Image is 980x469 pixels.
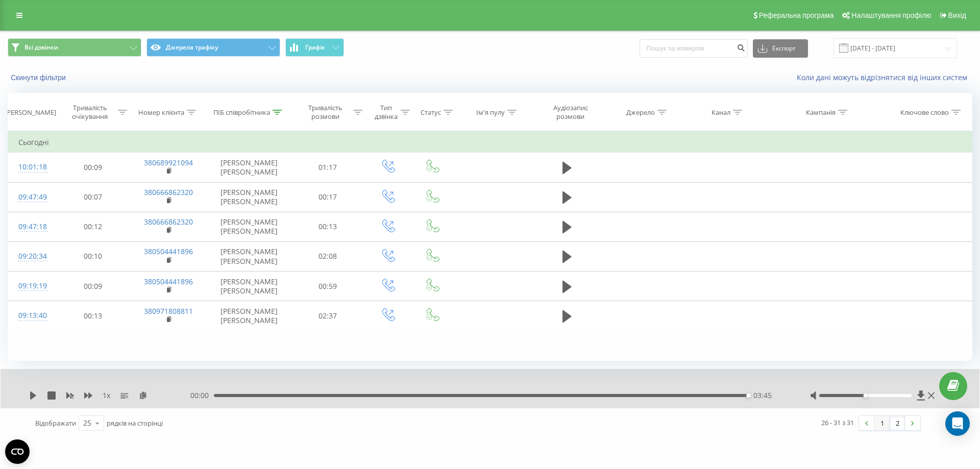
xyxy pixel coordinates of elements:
div: Аудіозапис розмови [541,104,600,121]
div: 09:13:40 [18,306,45,326]
span: Реферальна програма [759,11,834,19]
a: Коли дані можуть відрізнятися вiд інших систем [797,72,972,82]
a: 2 [890,416,905,430]
div: 09:47:18 [18,217,45,237]
span: 03:45 [753,390,772,401]
td: [PERSON_NAME] [PERSON_NAME] [207,182,290,212]
button: Всі дзвінки [8,38,141,57]
span: Графік [305,44,325,51]
span: Налаштування профілю [851,11,931,19]
div: 26 - 31 з 31 [821,417,854,428]
div: Кампанія [806,108,836,117]
a: 380689921094 [144,158,193,167]
div: Канал [712,108,730,117]
div: Номер клієнта [138,108,184,117]
div: 10:01:18 [18,157,45,177]
td: [PERSON_NAME] [PERSON_NAME] [207,212,290,241]
span: Всі дзвінки [24,43,58,52]
div: Тип дзвінка [374,104,398,121]
td: [PERSON_NAME] [PERSON_NAME] [207,153,290,182]
div: Тривалість очікування [65,104,116,121]
input: Пошук за номером [640,39,748,58]
a: 380666862320 [144,187,193,197]
a: 380666862320 [144,217,193,227]
span: Відображати [35,418,76,428]
span: 1 x [103,390,110,401]
button: Скинути фільтри [8,73,71,82]
td: 00:59 [290,271,365,301]
a: 380504441896 [144,277,193,286]
div: Accessibility label [746,393,750,398]
div: 09:20:34 [18,246,45,266]
button: Графік [285,38,344,57]
div: 09:19:19 [18,276,45,296]
td: 00:09 [56,271,130,301]
button: Експорт [753,39,808,58]
div: 25 [83,418,91,428]
span: 00:00 [190,390,214,401]
span: рядків на сторінці [107,418,163,428]
a: 380971808811 [144,306,193,316]
div: Статус [421,108,441,117]
td: 00:09 [56,153,130,182]
div: Тривалість розмови [300,104,351,121]
a: 380504441896 [144,246,193,256]
td: [PERSON_NAME] [PERSON_NAME] [207,271,290,301]
td: [PERSON_NAME] [PERSON_NAME] [207,241,290,271]
td: [PERSON_NAME] [PERSON_NAME] [207,301,290,331]
a: 1 [874,416,890,430]
td: 00:13 [290,212,365,241]
td: 00:17 [290,182,365,212]
td: 00:13 [56,301,130,331]
div: [PERSON_NAME] [5,108,56,117]
button: Open CMP widget [5,439,30,464]
div: Ключове слово [900,108,949,117]
div: ПІБ співробітника [213,108,270,117]
td: 00:10 [56,241,130,271]
td: 01:17 [290,153,365,182]
div: Ім'я пулу [476,108,505,117]
td: 02:08 [290,241,365,271]
td: Сьогодні [8,132,972,153]
div: Джерело [626,108,655,117]
button: Джерела трафіку [146,38,280,57]
span: Вихід [948,11,966,19]
td: 00:12 [56,212,130,241]
div: Open Intercom Messenger [945,411,970,436]
div: 09:47:49 [18,187,45,207]
td: 00:07 [56,182,130,212]
div: Accessibility label [863,393,867,398]
td: 02:37 [290,301,365,331]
